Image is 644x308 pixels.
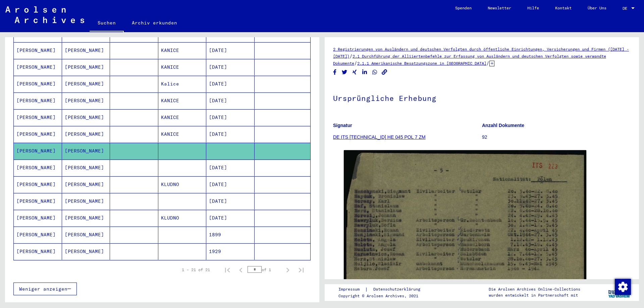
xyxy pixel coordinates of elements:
div: | [338,286,428,293]
button: Previous page [234,263,248,276]
h1: Ursprüngliche Erhebung [333,83,631,112]
button: First page [221,263,234,276]
p: Copyright © Arolsen Archives, 2021 [338,293,428,299]
img: yv_logo.png [607,284,632,301]
mat-cell: [PERSON_NAME] [14,193,62,209]
mat-cell: [PERSON_NAME] [62,243,110,260]
mat-cell: [PERSON_NAME] [14,59,62,75]
mat-cell: KANICE [158,126,207,142]
span: Weniger anzeigen [19,286,67,292]
mat-cell: [PERSON_NAME] [62,227,110,243]
p: 92 [482,134,631,141]
mat-cell: [PERSON_NAME] [62,176,110,193]
img: Zustimmung ändern [615,279,631,295]
mat-cell: 1899 [206,227,255,243]
mat-cell: [PERSON_NAME] [14,42,62,59]
mat-cell: [DATE] [206,76,255,92]
button: Share on Xing [351,68,358,76]
button: Weniger anzeigen [13,283,77,295]
mat-cell: [DATE] [206,93,255,109]
p: wurden entwickelt in Partnerschaft mit [489,292,580,298]
a: DE ITS [TECHNICAL_ID] HE 045 POL 7 ZM [333,134,426,140]
a: Archiv erkunden [124,15,185,31]
mat-cell: KANICE [158,93,207,109]
a: 2.1.1 Amerikanische Besatzungszone in [GEOGRAPHIC_DATA] [357,61,486,66]
mat-cell: [PERSON_NAME] [62,76,110,92]
button: Last page [294,263,308,276]
img: Arolsen_neg.svg [5,6,84,23]
a: Impressum [338,286,365,293]
button: Next page [281,263,294,276]
mat-cell: [DATE] [206,59,255,75]
mat-cell: [PERSON_NAME] [14,126,62,142]
mat-cell: [PERSON_NAME] [14,109,62,126]
mat-cell: [PERSON_NAME] [62,193,110,209]
mat-cell: KLUDNO [158,176,207,193]
mat-cell: [PERSON_NAME] [62,126,110,142]
mat-cell: [PERSON_NAME] [62,42,110,59]
mat-cell: [PERSON_NAME] [62,93,110,109]
mat-cell: KANICE [158,42,207,59]
mat-cell: [DATE] [206,210,255,226]
mat-cell: [DATE] [206,109,255,126]
mat-cell: [PERSON_NAME] [62,210,110,226]
b: Signatur [333,123,352,128]
mat-cell: [DATE] [206,160,255,176]
mat-cell: [PERSON_NAME] [62,109,110,126]
a: Datenschutzerklärung [368,286,428,293]
a: 2.1 Durchführung der Alliiertenbefehle zur Erfassung von Ausländern und deutschen Verfolgten sowi... [333,54,606,66]
button: Share on LinkedIn [361,68,368,76]
mat-cell: [PERSON_NAME] [14,160,62,176]
span: / [486,60,489,66]
div: 1 – 21 of 21 [182,267,210,273]
mat-cell: [PERSON_NAME] [14,210,62,226]
div: Zustimmung ändern [614,279,631,295]
mat-cell: [DATE] [206,42,255,59]
a: 2 Registrierungen von Ausländern und deutschen Verfolgten durch öffentliche Einrichtungen, Versic... [333,47,629,59]
mat-cell: [PERSON_NAME] [14,76,62,92]
button: Share on WhatsApp [371,68,378,76]
b: Anzahl Dokumente [482,123,524,128]
mat-cell: [PERSON_NAME] [62,59,110,75]
div: of 1 [248,266,281,273]
span: / [354,60,357,66]
mat-cell: [PERSON_NAME] [62,160,110,176]
mat-cell: [DATE] [206,176,255,193]
mat-cell: KLUDNO [158,210,207,226]
mat-cell: [PERSON_NAME] [62,143,110,159]
mat-cell: [PERSON_NAME] [14,227,62,243]
button: Share on Facebook [331,68,338,76]
mat-cell: [DATE] [206,193,255,209]
mat-cell: KANICE [158,59,207,75]
p: Die Arolsen Archives Online-Collections [489,286,580,292]
mat-cell: [PERSON_NAME] [14,143,62,159]
mat-cell: [DATE] [206,126,255,142]
mat-cell: [PERSON_NAME] [14,243,62,260]
mat-cell: KANICE [158,109,207,126]
button: Share on Twitter [341,68,348,76]
mat-cell: [PERSON_NAME] [14,176,62,193]
mat-cell: 1929 [206,243,255,260]
span: DE [623,6,630,11]
mat-cell: [PERSON_NAME] [14,93,62,109]
button: Copy link [381,68,388,76]
span: / [350,53,353,59]
mat-cell: Kalice [158,76,207,92]
a: Suchen [90,15,124,32]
